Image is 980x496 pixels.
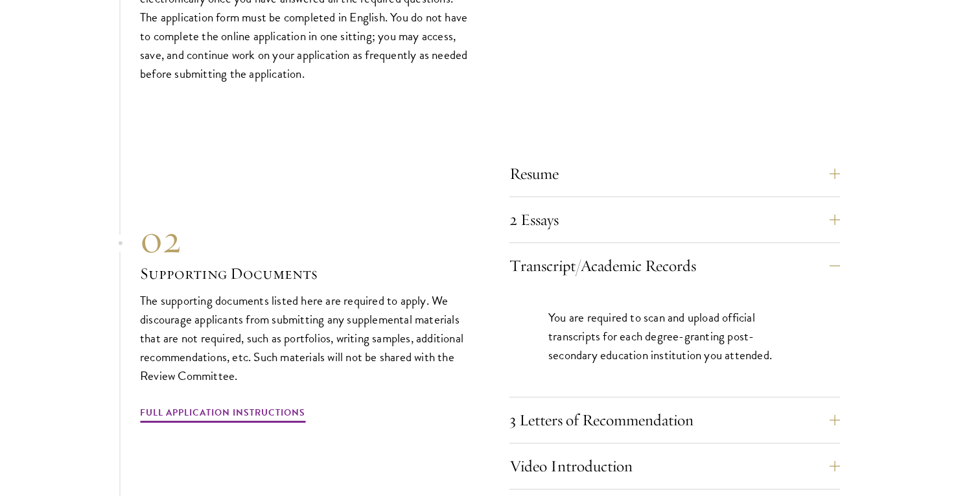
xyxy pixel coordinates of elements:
[509,250,840,281] button: Transcript/Academic Records
[140,216,471,263] div: 02
[509,405,840,436] button: 3 Letters of Recommendation
[509,158,840,189] button: Resume
[548,308,801,364] p: You are required to scan and upload official transcripts for each degree-granting post-secondary ...
[140,405,305,425] a: Full Application Instructions
[509,451,840,482] button: Video Introduction
[140,263,471,285] h3: Supporting Documents
[509,204,840,235] button: 2 Essays
[140,291,471,385] p: The supporting documents listed here are required to apply. We discourage applicants from submitt...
